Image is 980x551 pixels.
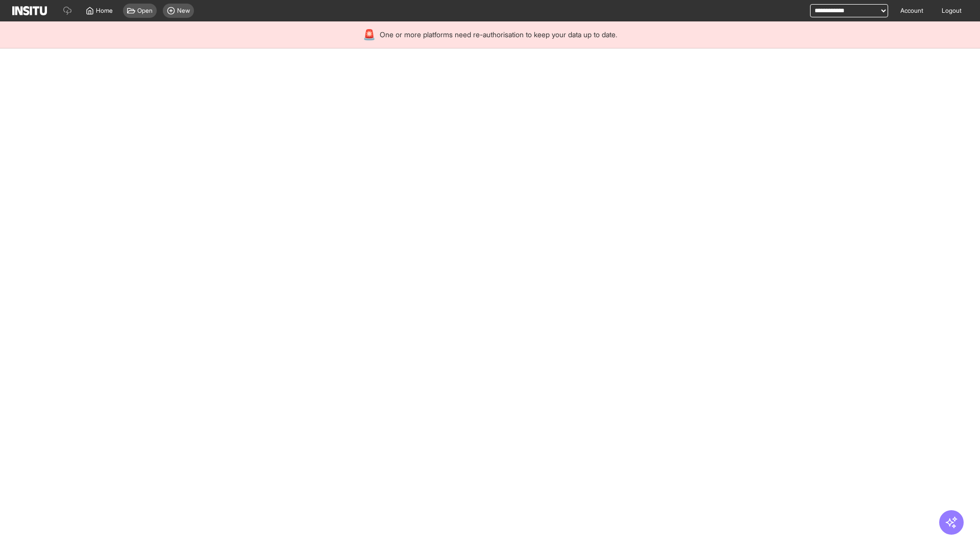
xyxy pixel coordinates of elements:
[96,7,113,15] span: Home
[380,30,617,40] span: One or more platforms need re-authorisation to keep your data up to date.
[363,28,376,42] div: 🚨
[177,7,190,15] span: New
[137,7,153,15] span: Open
[12,6,47,15] img: Logo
